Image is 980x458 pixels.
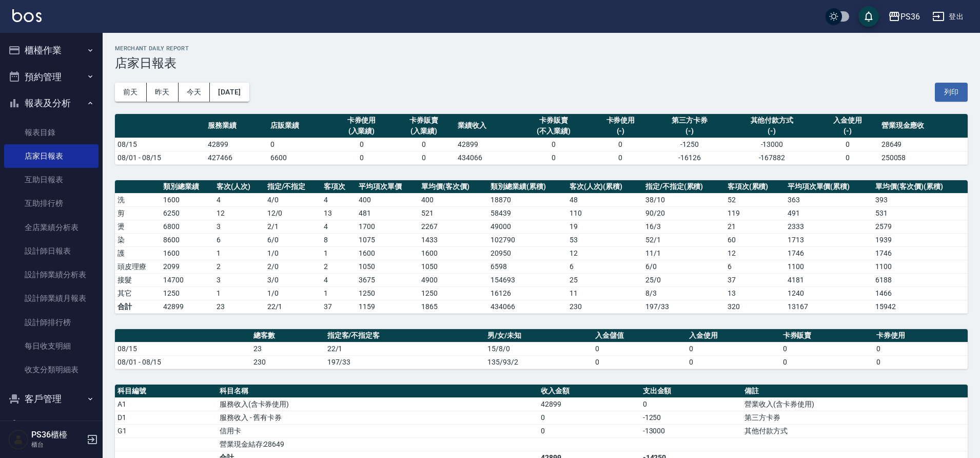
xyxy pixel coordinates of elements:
td: 6 / 0 [643,260,725,273]
td: 燙 [115,220,161,233]
td: 08/01 - 08/15 [115,151,205,164]
td: -16126 [652,151,727,164]
p: 櫃台 [31,440,84,449]
td: 135/93/2 [485,355,593,369]
h2: Merchant Daily Report [115,45,968,52]
div: (-) [592,126,650,137]
td: 08/15 [115,342,251,355]
button: 員工及薪資 [4,412,99,439]
th: 收入金額 [538,385,640,398]
th: 總客數 [251,329,325,342]
td: 16126 [488,287,566,300]
td: 0 [816,138,879,151]
td: 1 / 0 [265,287,322,300]
td: 13167 [785,300,873,313]
td: 53 [567,233,643,246]
td: 1 / 0 [265,246,322,260]
td: 20950 [488,246,566,260]
td: 護 [115,246,161,260]
button: 列印 [935,83,968,102]
td: 0 [816,151,879,164]
td: 52 / 1 [643,233,725,246]
th: 店販業績 [268,114,330,138]
td: 1 [321,287,356,300]
td: 2 / 1 [265,220,322,233]
th: 客項次(累積) [725,180,785,194]
td: 0 [330,138,393,151]
td: 0 [687,342,780,355]
td: 320 [725,300,785,313]
td: 6 [725,260,785,273]
td: 0 [268,138,330,151]
td: 8 / 3 [643,287,725,300]
td: 2 [321,260,356,273]
td: 13 [321,206,356,220]
td: 4 [214,193,265,206]
td: 2 [214,260,265,273]
h3: 店家日報表 [115,56,968,70]
td: 1 [214,246,265,260]
td: 19 [567,220,643,233]
img: Logo [12,9,42,22]
td: 16 / 3 [643,220,725,233]
td: 49000 [488,220,566,233]
td: 230 [251,355,325,369]
button: 登出 [928,7,968,26]
div: (-) [819,126,876,137]
td: 頭皮理療 [115,260,161,273]
td: 12 / 0 [265,206,322,220]
td: 2 / 0 [265,260,322,273]
td: 0 [518,151,590,164]
div: 卡券使用 [592,115,650,126]
td: 0 [538,411,640,424]
td: 4 / 0 [265,193,322,206]
div: 卡券販賣 [395,115,453,126]
td: 4900 [419,273,488,287]
img: Person [8,429,29,450]
div: PS36 [900,10,920,23]
td: 3675 [356,273,419,287]
td: 1466 [873,287,968,300]
td: 0 [780,355,874,369]
td: 1 [321,246,356,260]
td: 1746 [785,246,873,260]
td: 其它 [115,287,161,300]
td: 2099 [161,260,214,273]
td: 28649 [879,138,968,151]
td: 1050 [356,260,419,273]
td: 11 [567,287,643,300]
td: 洗 [115,193,161,206]
td: 491 [785,206,873,220]
button: 報表及分析 [4,90,99,117]
button: 櫃檯作業 [4,37,99,64]
td: 1600 [161,246,214,260]
div: 卡券使用 [333,115,390,126]
td: 0 [538,424,640,437]
button: 預約管理 [4,64,99,90]
a: 設計師排行榜 [4,311,99,334]
td: 信用卡 [217,424,538,437]
td: 4 [321,193,356,206]
td: 剪 [115,206,161,220]
td: 2267 [419,220,488,233]
td: 第三方卡券 [742,411,968,424]
td: 434066 [455,151,518,164]
td: 1746 [873,246,968,260]
td: -167882 [728,151,816,164]
a: 設計師業績月報表 [4,287,99,310]
td: 12 [567,246,643,260]
div: 第三方卡券 [654,115,724,126]
th: 卡券使用 [874,329,968,342]
h5: PS36櫃檯 [31,430,84,440]
td: 110 [567,206,643,220]
td: 服務收入(含卡券使用) [217,397,538,411]
div: 入金使用 [819,115,876,126]
td: 0 [780,342,874,355]
td: 0 [874,355,968,369]
td: D1 [115,411,217,424]
td: 0 [330,151,393,164]
a: 設計師日報表 [4,239,99,263]
td: 42899 [205,138,268,151]
td: 42899 [455,138,518,151]
td: -13000 [640,424,742,437]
